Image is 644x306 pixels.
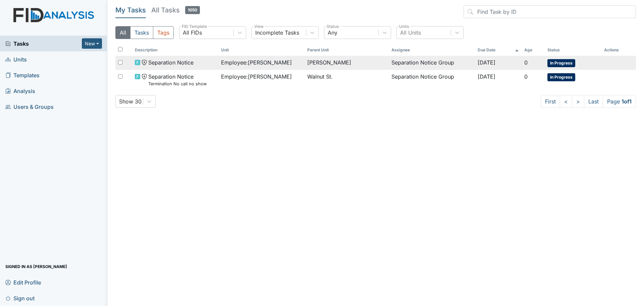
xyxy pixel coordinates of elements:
[389,70,475,90] td: Separation Notice Group
[400,29,421,37] div: All Units
[603,95,636,108] span: Page
[5,293,35,303] span: Sign out
[183,29,202,37] div: All FIDs
[221,58,292,67] span: Employee : [PERSON_NAME]
[5,40,82,48] a: Tasks
[115,26,174,39] div: Type filter
[148,58,194,67] span: Separation Notice
[115,5,146,15] h5: My Tasks
[82,38,102,49] button: New
[547,59,575,67] span: In Progress
[148,81,207,87] small: Termination No call no show
[389,56,475,70] td: Separation Notice Group
[475,44,522,56] th: Toggle SortBy
[464,5,636,18] input: Find Task by ID
[305,44,389,56] th: Toggle SortBy
[389,44,475,56] th: Assignee
[255,29,299,37] div: Incomplete Tasks
[584,95,603,108] a: Last
[524,73,528,80] span: 0
[5,261,67,272] span: Signed in as [PERSON_NAME]
[622,98,632,105] strong: 1 of 1
[221,73,292,81] span: Employee : [PERSON_NAME]
[5,277,41,288] span: Edit Profile
[560,95,572,108] a: <
[185,6,200,14] span: 1050
[541,95,636,108] nav: task-pagination
[130,26,153,39] button: Tasks
[5,54,27,64] span: Units
[5,101,54,112] span: Users & Groups
[478,73,495,80] span: [DATE]
[572,95,584,108] a: >
[524,59,528,66] span: 0
[478,59,495,66] span: [DATE]
[151,5,200,15] h5: All Tasks
[328,29,337,37] div: Any
[115,26,130,39] button: All
[5,70,40,80] span: Templates
[307,73,333,81] span: Walnut St.
[541,95,560,108] a: First
[132,44,218,56] th: Toggle SortBy
[547,73,575,81] span: In Progress
[119,97,142,105] div: Show 30
[5,86,35,96] span: Analysis
[522,44,545,56] th: Toggle SortBy
[601,44,635,56] th: Actions
[218,44,305,56] th: Toggle SortBy
[153,26,174,39] button: Tags
[118,47,122,51] input: Toggle All Rows Selected
[545,44,602,56] th: Toggle SortBy
[307,58,351,67] span: [PERSON_NAME]
[148,73,207,87] span: Separation Notice Termination No call no show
